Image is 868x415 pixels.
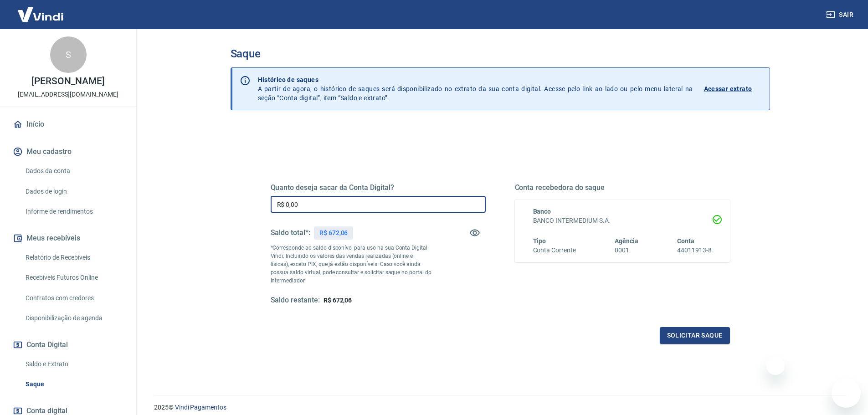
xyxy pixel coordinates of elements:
iframe: Fechar mensagem [766,357,785,375]
span: Conta [677,237,694,245]
a: Saque [22,375,125,394]
div: S [50,36,87,73]
h6: 44011913-8 [677,246,712,255]
p: [EMAIL_ADDRESS][DOMAIN_NAME] [18,90,118,99]
a: Informe de rendimentos [22,202,125,221]
p: [PERSON_NAME] [31,77,104,86]
span: Agência [615,237,638,245]
h3: Saque [231,47,770,60]
h6: 0001 [615,246,638,255]
a: Acessar extrato [704,75,762,102]
a: Dados de login [22,182,125,201]
a: Contratos com credores [22,289,125,307]
p: Acessar extrato [704,84,752,93]
span: Banco [533,208,551,215]
a: Dados da conta [22,162,125,180]
iframe: Botão para abrir a janela de mensagens [832,379,861,408]
h5: Saldo total*: [271,228,310,237]
a: Vindi Pagamentos [175,404,226,411]
h5: Saldo restante: [271,296,320,305]
p: *Corresponde ao saldo disponível para uso na sua Conta Digital Vindi. Incluindo os valores das ve... [271,244,432,285]
button: Conta Digital [11,335,125,355]
a: Recebíveis Futuros Online [22,268,125,287]
p: Histórico de saques [258,75,693,84]
button: Meu cadastro [11,142,125,162]
a: Relatório de Recebíveis [22,248,125,267]
h5: Quanto deseja sacar da Conta Digital? [271,183,486,192]
span: Tipo [533,237,546,245]
button: Sair [824,6,857,23]
a: Disponibilização de agenda [22,309,125,328]
h6: Conta Corrente [533,246,576,255]
button: Solicitar saque [660,327,730,344]
span: R$ 672,06 [324,297,352,304]
p: R$ 672,06 [319,228,348,238]
img: Vindi [11,0,70,28]
p: 2025 © [154,403,846,412]
p: A partir de agora, o histórico de saques será disponibilizado no extrato da sua conta digital. Ac... [258,75,693,102]
a: Saldo e Extrato [22,355,125,374]
h6: BANCO INTERMEDIUM S.A. [533,216,712,225]
button: Meus recebíveis [11,228,125,248]
h5: Conta recebedora do saque [515,183,730,192]
a: Início [11,114,125,134]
